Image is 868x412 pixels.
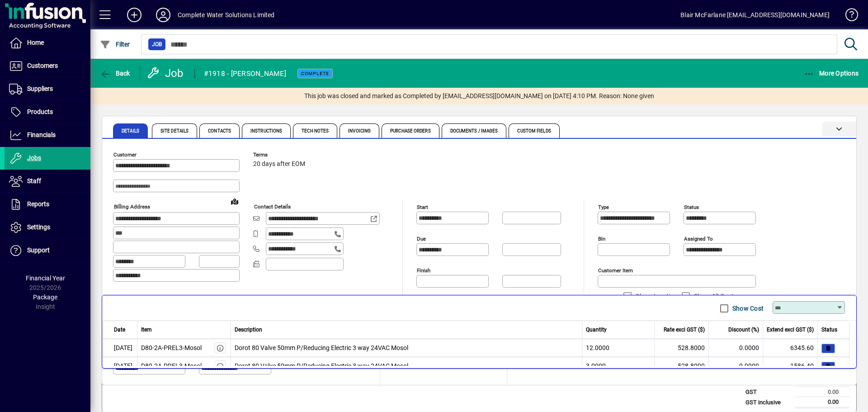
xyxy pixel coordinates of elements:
a: Suppliers [5,78,90,100]
mat-label: Finish [417,267,430,274]
button: Back [98,65,132,81]
span: Custom Fields [517,129,551,133]
span: Documents / Images [450,129,498,133]
button: More Options [802,65,861,81]
a: Products [5,101,90,123]
span: Reports [27,200,49,208]
span: Jobs [27,154,41,161]
td: 12.0000 [582,339,655,357]
td: 3.0000 [582,357,655,375]
span: Financials [27,131,56,138]
span: Home [27,39,44,46]
a: Reports [5,193,90,216]
span: Back [100,70,130,77]
span: Item [141,326,152,334]
a: Settings [5,216,90,239]
span: Filter [100,41,130,48]
span: Details [122,129,139,133]
span: Support [27,246,50,254]
a: View on map [227,194,242,208]
span: Rate excl GST ($) [664,326,705,334]
mat-label: Assigned to [684,236,713,242]
div: D80-2A-PREL3-Mosol [141,343,202,353]
span: Date [114,326,125,334]
td: GST inclusive [741,397,795,408]
span: Staff [27,177,41,185]
mat-label: Status [684,204,699,210]
span: Purchase Orders [390,129,431,133]
td: [DATE] [102,357,137,375]
span: Reason: None given [599,91,654,101]
span: Job [152,40,162,49]
a: Customers [5,55,90,77]
td: 1586.40 [763,357,818,375]
span: Suppliers [27,85,53,92]
td: Dorot 80 Valve 50mm P/Reducing Electric 3 way 24VAC Mosol [231,357,583,375]
div: Blair McFarlane [EMAIL_ADDRESS][DOMAIN_NAME] [680,8,830,22]
div: D80-2A-PREL3-Mosol [141,361,202,371]
button: Filter [98,36,132,52]
mat-label: Type [598,204,609,210]
span: Site Details [160,129,189,133]
mat-label: Customer Item [598,267,633,274]
span: Extend excl GST ($) [767,326,814,334]
span: Quantity [586,326,607,334]
a: Financials [5,124,90,147]
span: Discount (%) [728,326,759,334]
a: Knowledge Base [839,2,857,31]
span: Financial Year [26,275,65,282]
div: Complete Water Solutions Limited [178,8,275,22]
span: Invoicing [348,129,371,133]
div: #1918 - [PERSON_NAME] [204,66,286,81]
a: Staff [5,170,90,193]
span: Status [821,326,837,334]
span: Package [33,294,57,301]
span: This job was closed and marked as Completed by [EMAIL_ADDRESS][DOMAIN_NAME] on [DATE] 4:10 PM. [304,91,598,101]
a: Home [5,32,90,54]
span: Settings [27,223,50,231]
mat-label: Customer [113,152,137,158]
mat-label: Due [417,236,426,242]
button: Add [120,7,149,23]
td: 0.0000 [709,357,763,375]
span: Contacts [208,129,231,133]
td: 0.00 [795,387,849,397]
td: 528.8000 [655,357,709,375]
td: GST [741,387,795,397]
label: Show Cost [731,304,764,313]
span: Customers [27,62,58,69]
td: Dorot 80 Valve 50mm P/Reducing Electric 3 way 24VAC Mosol [231,339,583,357]
td: 0.0000 [709,339,763,357]
span: Complete [301,71,329,76]
span: Tech Notes [302,129,329,133]
td: [DATE] [102,339,137,357]
td: 0.00 [795,397,849,408]
td: 528.8000 [655,339,709,357]
a: Support [5,239,90,262]
td: 6345.60 [763,339,818,357]
span: Products [27,108,53,115]
mat-label: Start [417,204,428,210]
mat-label: Bin [598,236,605,242]
span: Description [235,326,262,334]
span: More Options [804,70,859,77]
app-page-header-button: Back [90,65,140,81]
span: Instructions [250,129,282,133]
button: Profile [149,7,178,23]
span: 20 days after EOM [253,161,305,168]
span: Terms [253,152,307,158]
div: Job [147,66,185,81]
